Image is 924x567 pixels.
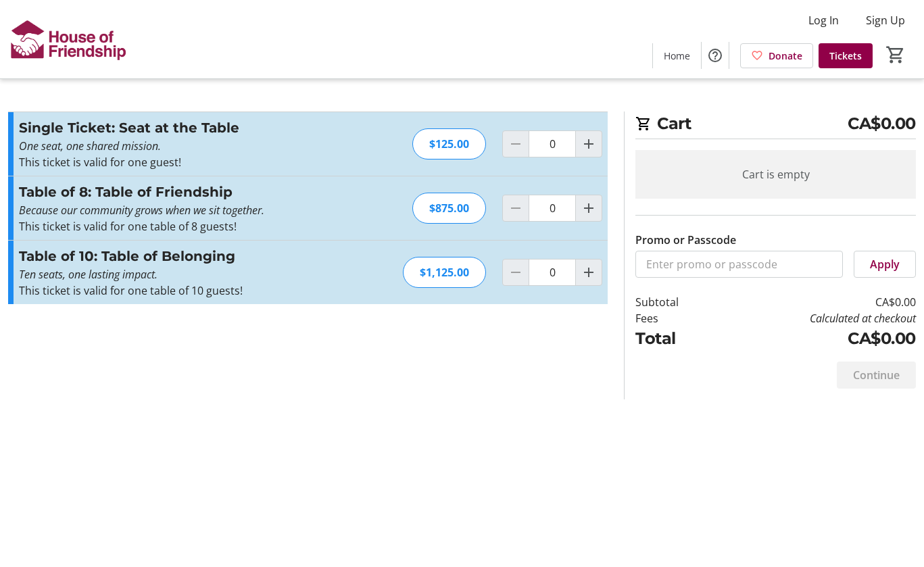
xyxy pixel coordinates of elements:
[653,43,701,68] a: Home
[716,326,916,351] td: CA$0.00
[740,43,813,68] a: Donate
[848,112,916,136] span: CA$0.00
[716,310,916,326] td: Calculated at checkout
[576,260,602,285] button: Increment by one
[19,218,314,235] p: This ticket is valid for one table of 8 guests!
[635,150,916,199] div: Cart is empty
[798,9,850,31] button: Log In
[883,43,908,67] button: Cart
[529,130,576,157] input: Single Ticket: Seat at the Table Quantity
[855,9,916,31] button: Sign Up
[635,294,716,310] td: Subtotal
[819,43,873,68] a: Tickets
[664,49,690,63] span: Home
[19,246,314,266] h3: Table of 10: Table of Belonging
[19,282,314,299] p: This ticket is valid for one table of 10 guests!
[866,12,905,28] span: Sign Up
[8,5,128,73] img: House of Friendship's Logo
[635,310,716,326] td: Fees
[529,259,576,286] input: Table of 10: Table of Belonging Quantity
[403,257,486,288] div: $1,125.00
[635,251,843,278] input: Enter promo or passcode
[19,267,157,282] em: Ten seats, one lasting impact.
[529,195,576,222] input: Table of 8: Table of Friendship Quantity
[870,256,900,272] span: Apply
[19,118,314,138] h3: Single Ticket: Seat at the Table
[702,42,729,69] button: Help
[829,49,862,63] span: Tickets
[854,251,916,278] button: Apply
[635,326,716,351] td: Total
[576,195,602,221] button: Increment by one
[635,232,736,248] label: Promo or Passcode
[576,131,602,157] button: Increment by one
[412,128,486,159] div: $125.00
[19,182,314,202] h3: Table of 8: Table of Friendship
[19,154,314,170] p: This ticket is valid for one guest!
[808,12,839,28] span: Log In
[769,49,802,63] span: Donate
[635,112,916,139] h2: Cart
[19,139,161,153] em: One seat, one shared mission.
[412,193,486,224] div: $875.00
[716,294,916,310] td: CA$0.00
[19,203,264,218] em: Because our community grows when we sit together.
